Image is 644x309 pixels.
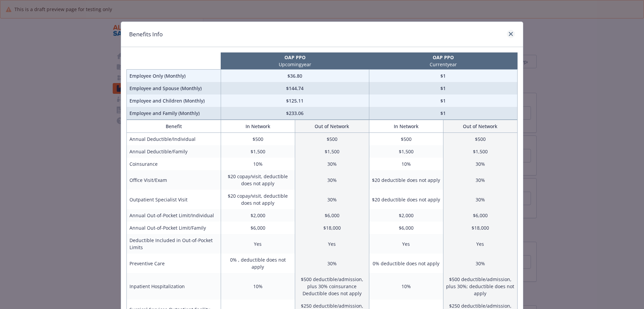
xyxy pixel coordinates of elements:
td: Preventive Care [127,254,221,273]
td: 10% [221,158,295,170]
td: 0% , deductible does not apply [221,254,295,273]
td: $1 [369,70,517,82]
td: $2,000 [369,209,443,222]
a: close [507,30,515,38]
p: OAP PPO [370,54,516,61]
th: Out of Network [295,120,369,133]
td: Employee Only (Monthly) [127,70,221,82]
td: $500 [295,133,369,146]
td: 0% deductible does not apply [369,254,443,273]
td: $1 [369,107,517,120]
td: Office Visit/Exam [127,170,221,190]
td: 30% [295,190,369,209]
td: $20 deductible does not apply [369,170,443,190]
td: $144.74 [221,82,369,94]
td: 30% [443,190,517,209]
td: 10% [221,273,295,300]
td: $500 [369,133,443,146]
td: $1 [369,82,517,94]
td: $36.80 [221,70,369,82]
td: $18,000 [443,222,517,234]
th: Out of Network [443,120,517,133]
td: $125.11 [221,94,369,107]
td: $1 [369,94,517,107]
p: OAP PPO [222,54,368,61]
td: $500 [221,133,295,146]
td: Coinsurance [127,158,221,170]
td: Yes [295,234,369,254]
td: 30% [295,158,369,170]
th: In Network [369,120,443,133]
td: $1,500 [369,145,443,158]
td: $18,000 [295,222,369,234]
p: Current year [370,61,516,68]
td: 10% [369,273,443,300]
td: Employee and Children (Monthly) [127,94,221,107]
td: Employee and Family (Monthly) [127,107,221,120]
td: 30% [295,170,369,190]
td: $233.06 [221,107,369,120]
td: 30% [295,254,369,273]
td: $20 copay/visit, deductible does not apply [221,190,295,209]
td: $500 [443,133,517,146]
td: $2,000 [221,209,295,222]
td: Inpatient Hospitalization [127,273,221,300]
td: $20 deductible does not apply [369,190,443,209]
h1: Benefits Info [129,30,163,39]
td: Deductible Included in Out-of-Pocket Limits [127,234,221,254]
td: Annual Deductible/Family [127,145,221,158]
td: Outpatient Specialist Visit [127,190,221,209]
td: $6,000 [369,222,443,234]
td: 30% [443,170,517,190]
th: intentionally left blank [127,52,221,70]
td: $6,000 [221,222,295,234]
td: $20 copay/visit, deductible does not apply [221,170,295,190]
td: Annual Deductible/Individual [127,133,221,146]
td: Annual Out-of-Pocket Limit/Family [127,222,221,234]
td: Yes [221,234,295,254]
td: $500 deductible/admission, plus 30% coinsurance Deductible does not apply [295,273,369,300]
td: Yes [443,234,517,254]
td: $1,500 [221,145,295,158]
td: Employee and Spouse (Monthly) [127,82,221,94]
td: $6,000 [443,209,517,222]
td: 30% [443,158,517,170]
td: $500 deductible/admission, plus 30%; deductible does not apply [443,273,517,300]
td: $6,000 [295,209,369,222]
th: Benefit [127,120,221,133]
th: In Network [221,120,295,133]
td: Yes [369,234,443,254]
p: Upcoming year [222,61,368,68]
td: 30% [443,254,517,273]
td: Annual Out-of-Pocket Limit/Individual [127,209,221,222]
td: $1,500 [443,145,517,158]
td: 10% [369,158,443,170]
td: $1,500 [295,145,369,158]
